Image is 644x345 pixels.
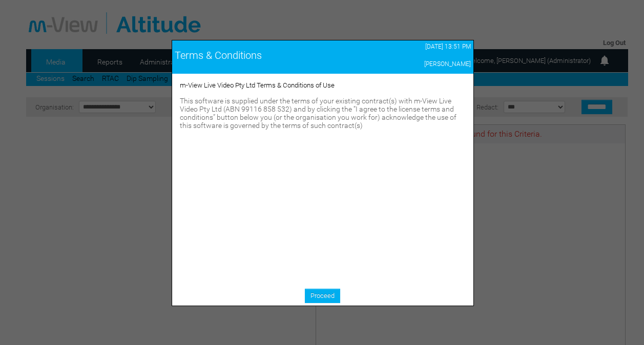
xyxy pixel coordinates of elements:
[598,54,611,67] img: bell24.png
[175,49,363,61] div: Terms & Conditions
[180,97,456,130] span: This software is supplied under the terms of your existing contract(s) with m-View Live Video Pty...
[180,81,335,89] span: m-View Live Video Pty Ltd Terms & Conditions of Use
[365,58,473,70] td: [PERSON_NAME]
[365,40,473,53] td: [DATE] 13:51 PM
[305,289,340,303] a: Proceed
